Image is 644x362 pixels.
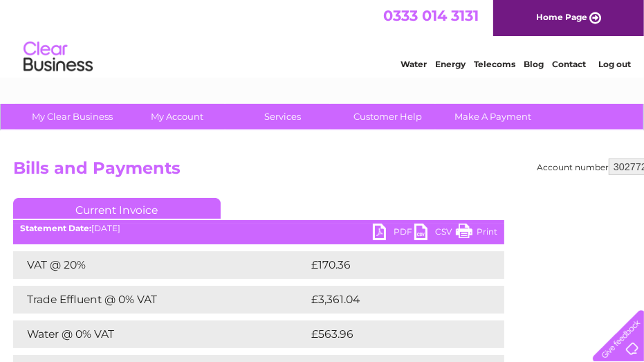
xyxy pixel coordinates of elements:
td: £170.36 [308,251,479,279]
a: Telecoms [474,59,515,69]
a: PDF [373,224,414,244]
a: Services [226,104,340,129]
a: Make A Payment [436,104,550,129]
a: Customer Help [331,104,445,129]
a: Blog [524,59,544,69]
a: Log out [598,59,631,69]
a: My Account [120,104,234,129]
td: VAT @ 20% [13,251,308,279]
a: Current Invoice [13,198,221,219]
a: Print [456,224,497,244]
b: Statement Date: [20,223,91,233]
td: £563.96 [308,320,480,348]
td: Trade Effluent @ 0% VAT [13,286,308,314]
img: logo.png [23,36,93,78]
div: [DATE] [13,224,504,233]
td: £3,361.04 [308,286,482,314]
a: Water [401,59,427,69]
a: CSV [414,224,456,244]
a: My Clear Business [15,104,129,129]
a: Contact [552,59,586,69]
a: Energy [435,59,466,69]
a: 0333 014 3131 [383,7,479,24]
td: Water @ 0% VAT [13,320,308,348]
